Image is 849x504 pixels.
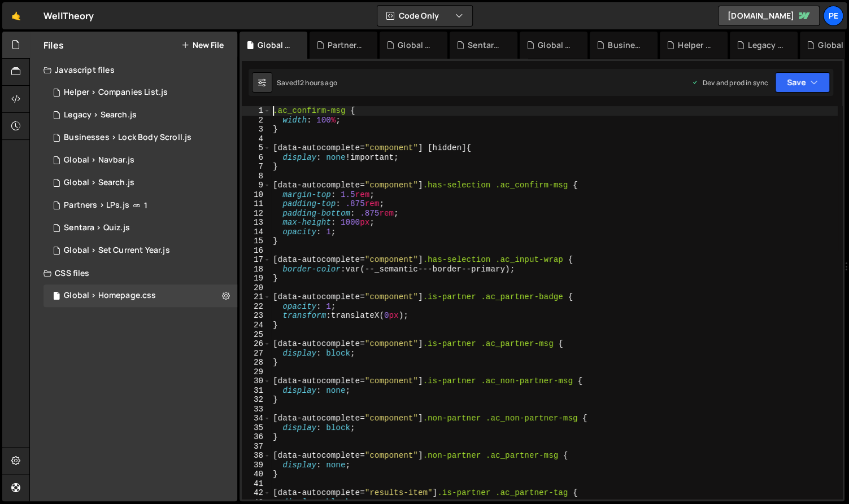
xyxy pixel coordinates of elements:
button: New File [181,41,224,50]
div: Sentara > Quiz.js [43,217,237,239]
div: 37 [242,442,271,452]
div: 25 [242,330,271,340]
div: 31 [242,386,271,396]
div: 9 [242,181,271,190]
div: Partners > LPs.js [64,200,129,211]
div: Javascript files [30,59,237,81]
div: Helper > Companies List.js [678,40,714,51]
div: Global > Set Current Year.js [43,239,237,262]
div: 20 [242,283,271,293]
div: Partners > LPs.js [43,194,237,217]
div: 17 [242,255,271,265]
div: 35 [242,423,271,433]
div: Sentara > Quiz.js [468,40,504,51]
div: 40 [242,470,271,479]
div: Legacy > Search.js [64,110,137,120]
div: CSS files [30,262,237,284]
div: 4 [242,134,271,144]
div: 24 [242,321,271,330]
div: 10 [242,190,271,200]
a: 🤙 [2,2,30,29]
div: 5 [242,143,271,153]
div: 3 [242,125,271,134]
div: Global > Homepage.css [43,284,237,307]
div: 22 [242,302,271,312]
div: 13 [242,218,271,227]
div: Global > Navbar.js [43,149,237,172]
div: 21 [242,292,271,302]
div: 28 [242,358,271,367]
span: 1 [144,201,147,210]
h2: Files [43,39,64,51]
button: Save [775,72,830,93]
div: Global > Homepage.css [258,40,294,51]
div: 27 [242,349,271,358]
div: 42 [242,488,271,498]
div: Legacy > Search.js [748,40,784,51]
div: 38 [242,451,271,461]
div: 12 [242,209,271,218]
div: 8 [242,172,271,181]
div: Global > Search.js [43,172,237,194]
div: 12 hours ago [297,78,337,87]
div: Sentara > Quiz.js [64,223,130,233]
div: Businesses > Lock Body Scroll.js [43,126,237,149]
div: Businesses > Lock Body Scroll.js [64,133,191,143]
div: Global > Homepage.css [64,291,156,301]
div: Partners > LPs.js [328,40,364,51]
div: 15 [242,236,271,246]
div: 7 [242,162,271,172]
a: Pe [823,6,843,26]
div: 34 [242,414,271,423]
div: 41 [242,479,271,489]
div: Global > Set Current Year.js [64,246,169,256]
div: Helper > Companies List.js [64,87,168,98]
div: 19 [242,274,271,283]
div: WellTheory [43,9,94,23]
div: 32 [242,395,271,405]
div: 11 [242,199,271,209]
div: 29 [242,367,271,377]
div: Global > Search.js [538,40,574,51]
div: 1 [242,106,271,116]
div: 39 [242,461,271,470]
div: 33 [242,405,271,414]
div: Legacy > Search.js [43,104,237,126]
div: Helper > Companies List.js [43,81,237,104]
div: 2 [242,116,271,125]
div: Global > Navbar.js [64,155,134,165]
div: 30 [242,376,271,386]
div: Businesses > Lock Body Scroll.js [608,40,644,51]
div: 18 [242,265,271,274]
div: 23 [242,311,271,321]
div: 16 [242,246,271,256]
div: 14 [242,227,271,237]
div: Global > Set Current Year.js [398,40,434,51]
div: Dev and prod in sync [691,78,768,87]
div: 36 [242,432,271,442]
div: 26 [242,339,271,349]
button: Code Only [377,6,472,26]
a: [DOMAIN_NAME] [718,6,820,26]
div: Global > Search.js [64,178,134,188]
div: 6 [242,153,271,163]
div: Saved [277,78,337,87]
